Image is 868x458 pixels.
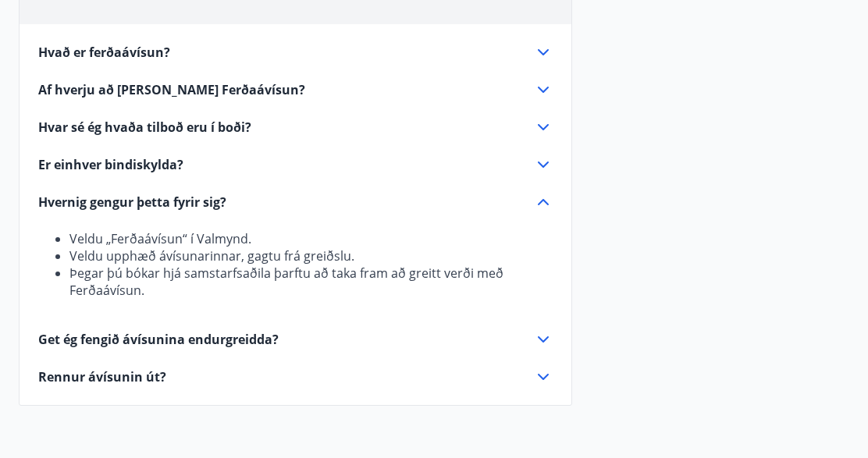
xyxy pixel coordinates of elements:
[38,80,553,99] div: Af hverju að [PERSON_NAME] Ferðaávísun?
[38,330,553,349] div: Get ég fengið ávísunina endurgreidda?
[38,211,553,299] div: Hvernig gengur þetta fyrir sig?
[38,155,553,174] div: Er einhver bindiskylda?
[38,119,251,136] span: Hvar sé ég hvaða tilboð eru í boði?
[38,44,170,61] span: Hvað er ferðaávísun?
[38,193,553,211] div: Hvernig gengur þetta fyrir sig?
[38,367,553,386] div: Rennur ávísunin út?
[38,81,305,98] span: Af hverju að [PERSON_NAME] Ferðaávísun?
[38,368,166,385] span: Rennur ávísunin út?
[38,193,226,211] span: Hvernig gengur þetta fyrir sig?
[69,247,553,265] li: Veldu upphæð ávísunarinnar, gagtu frá greiðslu.
[38,43,553,62] div: Hvað er ferðaávísun?
[38,156,183,173] span: Er einhver bindiskylda?
[69,230,553,247] li: Veldu „Ferðaávísun“ í Valmynd.
[38,118,553,137] div: Hvar sé ég hvaða tilboð eru í boði?
[38,331,279,348] span: Get ég fengið ávísunina endurgreidda?
[69,265,553,299] li: Þegar þú bókar hjá samstarfsaðila þarftu að taka fram að greitt verði með Ferðaávísun.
